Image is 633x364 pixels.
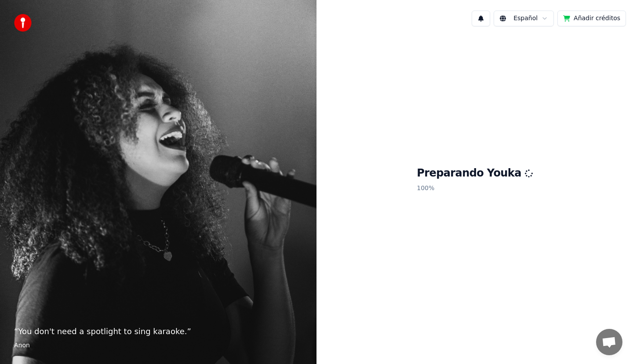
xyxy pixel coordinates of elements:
[596,329,622,355] div: Chat abierto
[417,166,533,180] h1: Preparando Youka
[14,325,302,338] p: “ You don't need a spotlight to sing karaoke. ”
[417,180,533,196] p: 100 %
[14,341,302,350] footer: Anon
[14,14,32,32] img: youka
[557,11,626,26] button: Añadir créditos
